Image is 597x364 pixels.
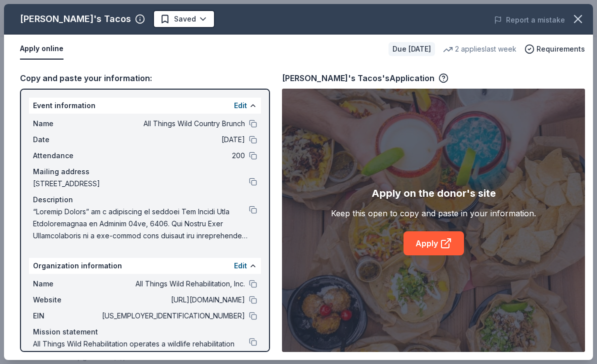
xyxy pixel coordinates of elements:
[403,231,464,255] a: Apply
[100,294,245,306] span: [URL][DOMAIN_NAME]
[282,72,448,85] div: [PERSON_NAME]'s Tacos's Application
[33,326,257,338] div: Mission statement
[33,166,257,178] div: Mailing address
[33,134,100,146] span: Date
[33,178,249,190] span: [STREET_ADDRESS]
[331,207,536,219] div: Keep this open to copy and paste in your information.
[100,278,245,290] span: All Things Wild Rehabilitation, Inc.
[153,10,215,28] button: Saved
[494,14,565,26] button: Report a mistake
[33,194,257,206] div: Description
[234,260,247,272] button: Edit
[33,118,100,130] span: Name
[536,43,585,55] span: Requirements
[524,43,585,55] button: Requirements
[33,150,100,162] span: Attendance
[100,310,245,322] span: [US_EMPLOYER_IDENTIFICATION_NUMBER]
[33,294,100,306] span: Website
[174,13,196,25] span: Saved
[100,118,245,130] span: All Things Wild Country Brunch
[33,310,100,322] span: EIN
[100,150,245,162] span: 200
[29,258,261,274] div: Organization information
[29,98,261,114] div: Event information
[33,206,249,242] span: “Loremip Dolors” am c adipiscing el seddoei Tem Incidi Utla Etdoloremagnaa en Adminim 04ve, 6406....
[234,100,247,112] button: Edit
[20,72,270,85] div: Copy and paste your information:
[20,39,63,60] button: Apply online
[100,134,245,146] span: [DATE]
[388,42,435,56] div: Due [DATE]
[33,278,100,290] span: Name
[371,185,496,201] div: Apply on the donor's site
[20,11,131,27] div: [PERSON_NAME]'s Tacos
[443,43,516,55] div: 2 applies last week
